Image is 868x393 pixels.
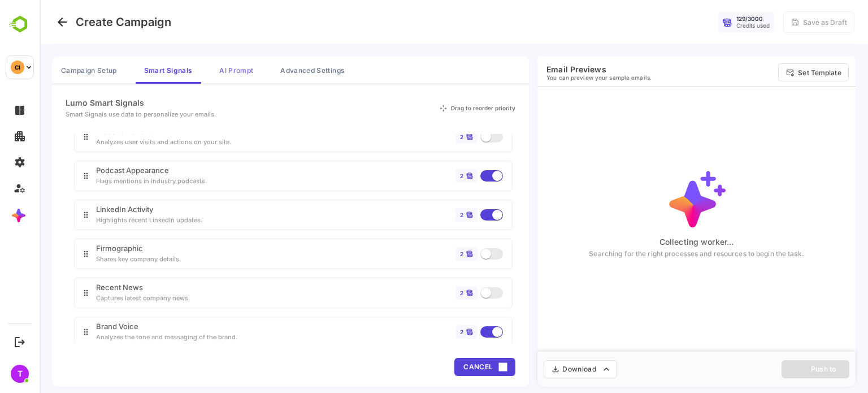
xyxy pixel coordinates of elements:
button: Save as Draft [744,11,815,33]
div: Website BehaviourAnalyzes user visits and actions on your site.2 [32,119,470,155]
div: Analyzes the tone and messaging of the brand. [57,333,198,341]
div: CI [11,61,24,74]
div: Podcast Appearance [57,167,167,174]
div: Lumo Smart Signals [26,98,176,107]
div: Smart Signals use data to personalize your emails. [26,110,176,118]
button: Go back [14,13,32,31]
div: 2 [420,251,424,257]
div: campaign tabs [12,57,489,84]
div: Captures latest company news. [57,294,150,302]
button: Advanced Settings [232,57,314,84]
div: Drag to reorder priority [411,105,476,111]
div: Website Behaviour [57,128,192,135]
p: Collecting worker... [620,237,695,247]
div: Analyzes user visits and actions on your site. [57,138,192,146]
div: Credits used [697,22,730,29]
p: You can preview your sample emails. [507,74,612,81]
p: Set Template [758,68,801,77]
div: 2 [420,212,424,218]
div: Recent News [57,284,150,291]
button: Cancel [415,358,476,376]
div: 2 [420,290,424,296]
div: 129 / 3000 [697,15,723,22]
p: Searching for the right processes and resources to begin the task. [549,249,764,259]
div: Flags mentions in industry podcasts. [57,177,167,185]
div: Recent NewsCaptures latest company news.2 [32,275,470,311]
div: Podcast AppearanceFlags mentions in industry podcasts.2 [32,158,470,194]
div: Save as Draft [763,18,808,27]
div: LinkedIn ActivityHighlights recent LinkedIn updates.2 [32,197,470,233]
div: Firmographic [57,245,141,252]
div: Shares key company details. [57,255,141,263]
img: BambooboxLogoMark.f1c84d78b4c51b1a7b5f700c9845e183.svg [6,14,34,35]
button: Smart Signals [96,57,162,84]
div: 2 [420,173,424,179]
div: Brand Voice [57,323,198,330]
button: Download [504,360,578,378]
div: FirmographicShares key company details.2 [32,236,470,272]
div: 2 [420,329,424,335]
button: Set Template [739,63,809,81]
button: Campaign Setup [12,57,86,84]
div: Brand VoiceAnalyzes the tone and messaging of the brand.2 [32,314,470,350]
div: T [11,365,29,383]
div: 2 [420,134,424,140]
button: AI Prompt [171,57,223,84]
div: Highlights recent LinkedIn updates. [57,216,163,224]
div: LinkedIn Activity [57,206,163,213]
h6: Email Previews [507,64,612,74]
button: Logout [12,334,27,349]
h4: Create Campaign [36,15,132,29]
